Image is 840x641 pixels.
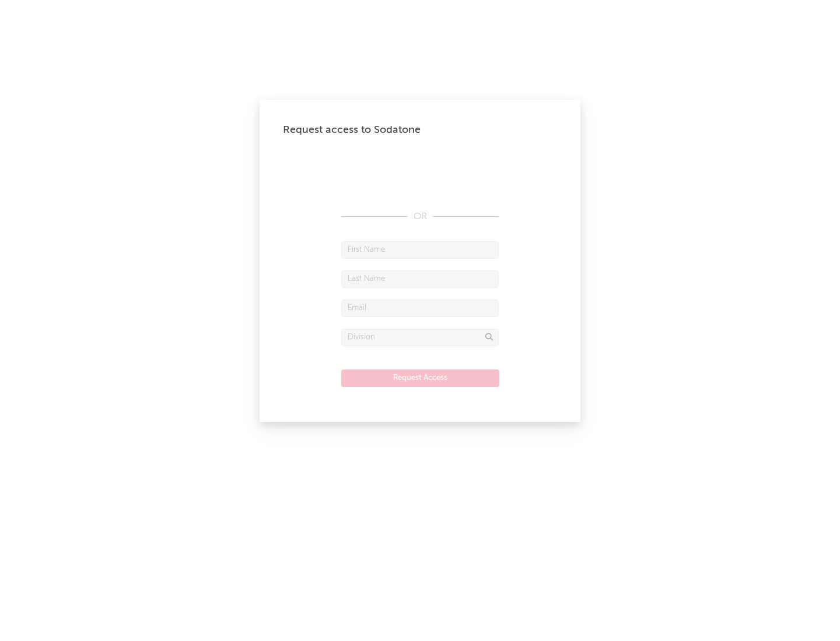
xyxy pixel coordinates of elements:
input: First Name [341,241,499,259]
input: Last Name [341,270,499,288]
button: Request Access [341,369,499,387]
div: Request access to Sodatone [283,123,557,137]
input: Email [341,300,499,317]
div: OR [341,210,499,224]
input: Division [341,329,499,346]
